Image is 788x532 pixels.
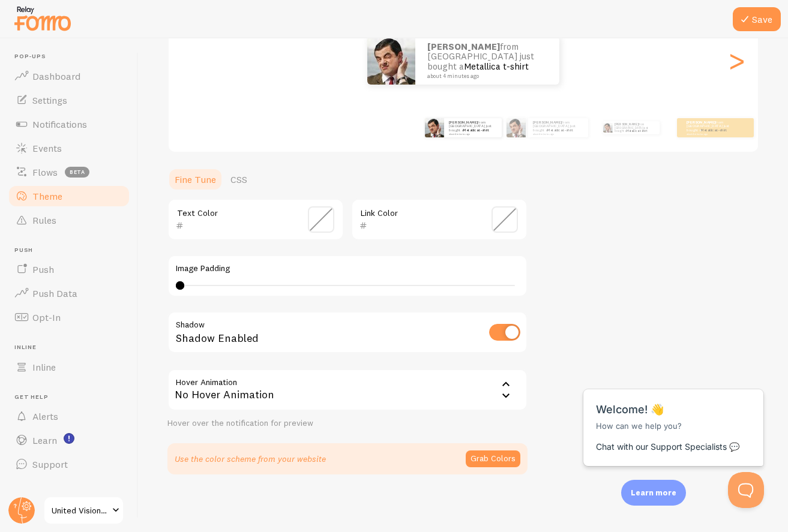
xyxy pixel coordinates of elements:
[463,128,489,133] a: Metallica t-shirt
[449,133,496,135] small: about 4 minutes ago
[32,70,80,82] span: Dashboard
[176,263,519,274] label: Image Padding
[65,167,89,178] span: beta
[32,166,58,178] span: Flows
[621,480,686,506] div: Learn more
[367,37,415,85] img: Fomo
[52,503,109,518] span: United Vision Hub
[167,167,223,191] a: Fine Tune
[507,118,526,137] img: Fomo
[167,369,528,411] div: No Hover Animation
[43,496,124,525] a: United Vision Hub
[7,64,131,88] a: Dashboard
[167,311,528,355] div: Shadow Enabled
[449,120,497,135] p: from [GEOGRAPHIC_DATA] just bought a
[7,136,131,160] a: Events
[729,17,744,104] div: Next slide
[615,121,655,134] p: from [GEOGRAPHIC_DATA] just bought a
[14,247,131,254] span: Push
[32,287,77,299] span: Push Data
[14,393,131,401] span: Get Help
[7,452,131,476] a: Support
[603,123,613,133] img: Fomo
[32,458,68,470] span: Support
[701,128,727,133] a: Metallica t-shirt
[687,120,735,135] p: from [GEOGRAPHIC_DATA] just bought a
[7,208,131,232] a: Rules
[32,190,62,202] span: Theme
[175,453,326,465] p: Use the color scheme from your website
[466,450,520,467] button: Grab Colors
[7,88,131,112] a: Settings
[615,122,639,126] strong: [PERSON_NAME]
[64,433,74,444] svg: <p>Watch New Feature Tutorials!</p>
[32,94,67,106] span: Settings
[687,133,733,135] small: about 4 minutes ago
[32,118,87,130] span: Notifications
[631,487,676,498] p: Learn more
[728,472,764,508] iframe: Help Scout Beacon - Open
[533,120,583,135] p: from [GEOGRAPHIC_DATA] just bought a
[427,73,544,79] small: about 4 minutes ago
[32,361,56,373] span: Inline
[32,142,62,154] span: Events
[7,281,131,305] a: Push Data
[14,344,131,351] span: Inline
[7,160,131,184] a: Flows beta
[425,118,444,137] img: Fomo
[577,359,771,472] iframe: Help Scout Beacon - Messages and Notifications
[7,404,131,428] a: Alerts
[449,120,478,125] strong: [PERSON_NAME]
[32,214,56,226] span: Rules
[547,128,573,133] a: Metallica t-shirt
[32,434,57,446] span: Learn
[32,410,58,422] span: Alerts
[14,53,131,61] span: Pop-ups
[7,257,131,281] a: Push
[7,112,131,136] a: Notifications
[32,311,61,323] span: Opt-In
[7,355,131,379] a: Inline
[627,129,647,133] a: Metallica t-shirt
[7,184,131,208] a: Theme
[13,3,73,34] img: fomo-relay-logo-orange.svg
[7,428,131,452] a: Learn
[223,167,254,191] a: CSS
[427,41,500,52] strong: [PERSON_NAME]
[427,42,547,79] p: from [GEOGRAPHIC_DATA] just bought a
[167,418,528,429] div: Hover over the notification for preview
[533,133,582,135] small: about 4 minutes ago
[7,305,131,329] a: Opt-In
[464,61,529,72] a: Metallica t-shirt
[687,120,715,125] strong: [PERSON_NAME]
[533,120,562,125] strong: [PERSON_NAME]
[32,263,54,275] span: Push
